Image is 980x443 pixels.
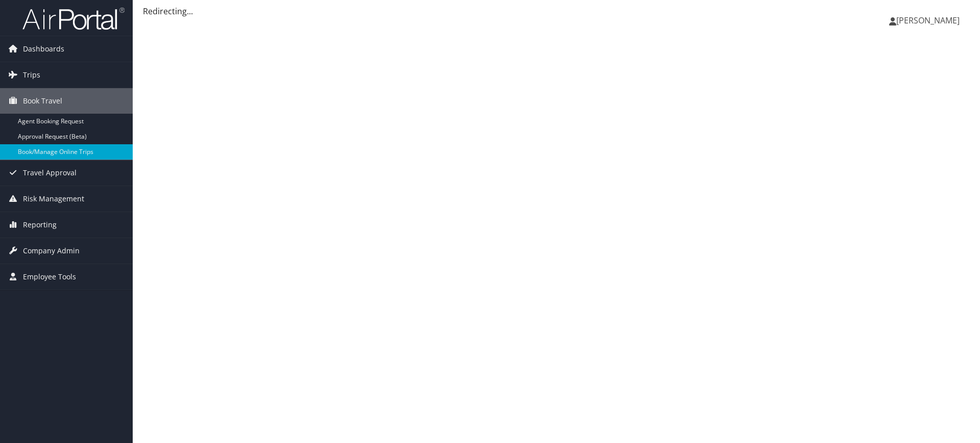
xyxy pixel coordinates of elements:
[23,88,62,114] span: Book Travel
[22,7,125,31] img: airportal-logo.png
[23,212,57,238] span: Reporting
[23,264,76,290] span: Employee Tools
[23,238,80,264] span: Company Admin
[23,160,77,186] span: Travel Approval
[889,5,970,36] a: [PERSON_NAME]
[23,62,40,88] span: Trips
[23,36,64,62] span: Dashboards
[896,15,960,26] span: [PERSON_NAME]
[23,186,84,212] span: Risk Management
[143,5,970,17] div: Redirecting...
